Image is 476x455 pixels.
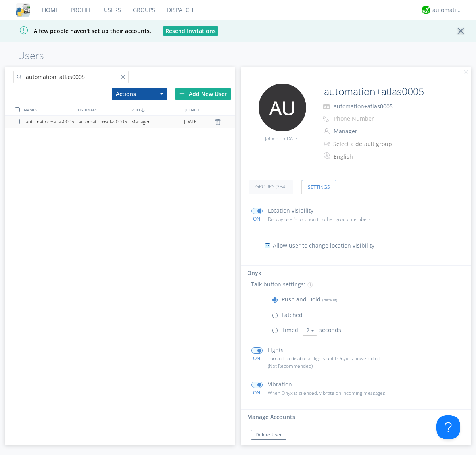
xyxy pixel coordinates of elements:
div: automation+atlas [432,6,462,14]
div: Select a default group [333,140,399,148]
span: (default) [321,297,337,303]
button: 2 [303,326,317,336]
a: Settings [301,180,336,194]
img: person-outline.svg [324,128,330,134]
input: Search users [13,71,129,83]
button: Resend Invitations [163,26,218,36]
span: Allow user to change location visibility [273,242,374,250]
p: Lights [268,346,284,355]
a: automation+atlas0005automation+atlas0005Manager[DATE] [5,116,235,128]
button: Actions [112,88,167,100]
span: seconds [319,326,341,334]
div: Add New User [175,88,231,100]
p: Vibration [268,380,292,389]
span: A few people haven't set up their accounts. [6,27,151,35]
div: ON [248,389,266,396]
img: phone-outline.svg [323,116,329,122]
p: Latched [282,311,303,319]
div: automation+atlas0005 [79,116,131,128]
p: Timed: [282,326,300,334]
a: Groups (254) [249,180,293,194]
img: plus.svg [179,91,185,96]
button: Manager [331,126,410,137]
div: Manager [131,116,184,128]
span: [DATE] [184,116,198,128]
span: Joined on [265,135,299,142]
div: NAMES [22,104,75,115]
img: icon-alert-users-thin-outline.svg [324,138,331,149]
button: Delete User [251,430,286,440]
div: automation+atlas0005 [26,116,79,128]
img: d2d01cd9b4174d08988066c6d424eccd [422,6,430,14]
div: USERNAME [76,104,129,115]
div: ON [248,215,266,222]
div: JOINED [183,104,237,115]
p: When Onyx is silenced, vibrate on incoming messages. [268,389,399,397]
div: ROLE [129,104,183,115]
img: cancel.svg [463,69,469,75]
img: 373638.png [259,84,306,131]
input: Name [321,84,449,100]
img: cddb5a64eb264b2086981ab96f4c1ba7 [16,3,30,17]
span: [DATE] [285,135,299,142]
div: ON [248,355,266,362]
p: Turn off to disable all lights until Onyx is powered off. [268,355,399,362]
p: (Not Recommended) [268,362,399,370]
p: Location visibility [268,206,313,215]
span: automation+atlas0005 [334,102,393,110]
iframe: Toggle Customer Support [436,415,460,439]
p: Talk button settings: [251,280,305,289]
img: In groups with Translation enabled, this user's messages will be automatically translated to and ... [324,151,332,161]
p: Display user's location to other group members. [268,215,399,223]
div: English [334,153,400,161]
p: Push and Hold [282,295,337,304]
